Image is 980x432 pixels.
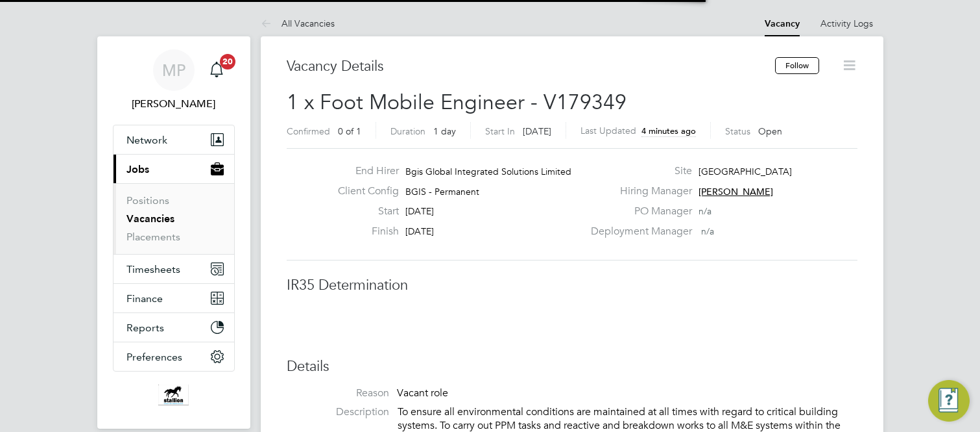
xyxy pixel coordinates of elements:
[114,342,234,371] button: Preferences
[583,205,692,218] label: PO Manager
[113,385,235,405] a: Go to home page
[699,166,792,177] span: [GEOGRAPHIC_DATA]
[114,313,234,342] button: Reports
[405,186,479,197] span: BGIS - Permanent
[328,164,399,178] label: End Hirer
[701,225,714,237] span: n/a
[287,405,389,419] label: Description
[765,18,800,29] a: Vacancy
[126,212,174,225] a: Vacancies
[287,125,330,137] label: Confirmed
[328,184,399,198] label: Client Config
[114,284,234,312] button: Finance
[725,125,750,137] label: Status
[397,387,448,400] span: Vacant role
[126,322,164,334] span: Reports
[405,166,571,177] span: Bgis Global Integrated Solutions Limited
[287,90,627,115] span: 1 x Foot Mobile Engineer - V179349
[220,54,235,70] span: 20
[114,183,234,254] div: Jobs
[390,125,425,137] label: Duration
[114,155,234,183] button: Jobs
[162,62,185,79] span: MP
[287,387,389,400] label: Reason
[699,205,711,217] span: n/a
[287,276,857,295] h3: IR35 Determination
[405,225,434,237] span: [DATE]
[97,36,250,429] nav: Main navigation
[126,231,180,243] a: Placements
[583,184,692,198] label: Hiring Manager
[126,134,167,146] span: Network
[485,125,515,137] label: Start In
[126,163,149,175] span: Jobs
[114,255,234,283] button: Timesheets
[113,96,235,112] span: Martin Paxman
[580,125,636,136] label: Last Updated
[126,194,169,207] a: Positions
[583,225,692,238] label: Deployment Manager
[775,57,819,74] button: Follow
[338,125,361,137] span: 0 of 1
[113,49,235,112] a: MP[PERSON_NAME]
[126,292,163,305] span: Finance
[820,18,873,29] a: Activity Logs
[328,205,399,218] label: Start
[405,205,434,217] span: [DATE]
[287,57,775,76] h3: Vacancy Details
[158,385,188,405] img: stallionrecruitment-logo-retina.png
[328,225,399,238] label: Finish
[758,125,782,137] span: Open
[928,380,970,422] button: Engage Resource Center
[126,351,182,363] span: Preferences
[583,164,692,178] label: Site
[523,125,551,137] span: [DATE]
[126,263,180,275] span: Timesheets
[114,125,234,154] button: Network
[433,125,456,137] span: 1 day
[261,18,335,29] a: All Vacancies
[641,125,696,136] span: 4 minutes ago
[287,357,857,376] h3: Details
[699,186,773,197] span: [PERSON_NAME]
[204,49,230,91] a: 20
